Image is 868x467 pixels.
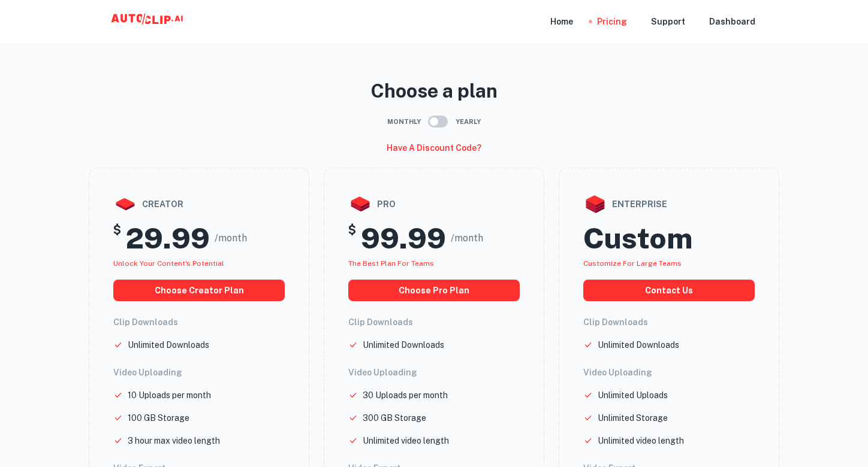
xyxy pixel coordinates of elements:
h5: $ [113,221,121,256]
button: choose pro plan [348,280,520,301]
button: Contact us [583,280,755,301]
p: Unlimited Storage [598,411,668,424]
button: choose creator plan [113,280,285,301]
h6: Video Uploading [113,366,285,379]
p: 30 Uploads per month [363,389,448,402]
h5: $ [348,221,356,256]
p: 300 GB Storage [363,411,426,424]
p: Unlimited Uploads [598,389,668,402]
p: 100 GB Storage [128,411,189,424]
span: The best plan for teams [348,259,434,268]
p: Unlimited Downloads [598,338,679,351]
div: enterprise [583,192,755,216]
h2: 29.99 [126,221,210,256]
h6: Clip Downloads [348,316,520,329]
span: Yearly [456,117,481,127]
span: /month [451,231,483,245]
h6: Have a discount code? [387,141,481,154]
h6: Clip Downloads [583,316,755,329]
span: Unlock your Content's potential [113,259,224,268]
h2: Custom [583,221,692,256]
p: 10 Uploads per month [128,389,211,402]
p: Unlimited Downloads [128,338,209,351]
span: Monthly [387,117,421,127]
h6: Clip Downloads [113,316,285,329]
span: Customize for large teams [583,259,682,268]
p: 3 hour max video length [128,434,220,447]
button: Have a discount code? [382,138,486,158]
p: Unlimited video length [598,434,684,447]
div: creator [113,192,285,216]
h6: Video Uploading [348,366,520,379]
p: Unlimited video length [363,434,449,447]
h6: Video Uploading [583,366,755,379]
div: pro [348,192,520,216]
p: Unlimited Downloads [363,338,444,351]
span: /month [215,231,247,245]
p: Choose a plan [89,77,779,105]
h2: 99.99 [361,221,446,256]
